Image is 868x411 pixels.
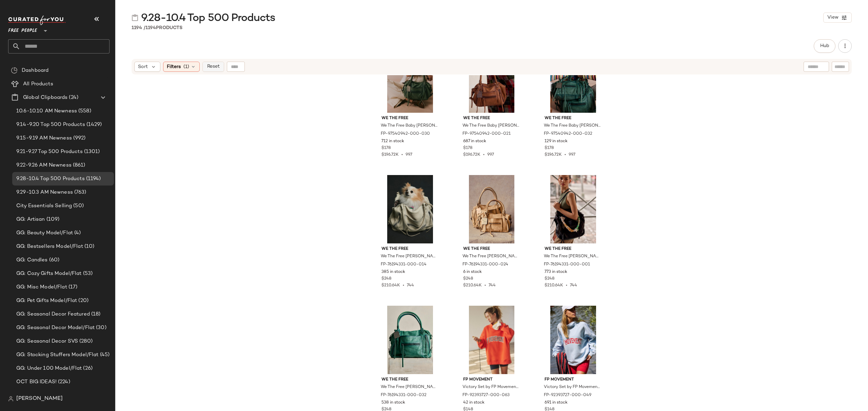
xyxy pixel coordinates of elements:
span: (45) [99,351,110,359]
span: 712 in stock [381,138,404,145]
span: Victory Set by FP Movement at Free People in Red, Size: XS [462,384,520,390]
span: $178 [463,145,472,151]
span: Free People [8,23,37,35]
span: $248 [381,276,391,282]
span: We The Free [545,246,602,252]
span: GG: Pet Gifts Model/Flat [16,297,77,305]
img: 76194331_014_m [376,175,444,243]
span: 6 in stock [463,269,482,275]
span: (1) [183,63,189,70]
span: 129 in stock [545,138,568,145]
span: • [399,153,406,157]
span: (20) [77,297,88,305]
img: svg%3e [11,67,18,74]
span: Filters [167,63,181,70]
span: Reset [206,64,219,69]
span: View [827,15,839,20]
span: GG: Misc Model/Flat [16,283,67,291]
span: We The Free Baby [PERSON_NAME] Tote Bag at Free People in [GEOGRAPHIC_DATA] [381,123,438,129]
span: Dashboard [22,67,48,74]
span: • [563,283,570,288]
span: 9.28-10.4 Top 500 Products [141,12,275,25]
span: 42 in stock [463,400,485,406]
span: 1194 / [132,25,145,30]
span: We The Free [381,115,439,122]
span: (861) [72,161,85,169]
span: OCT BIG IDEAS! [16,378,57,386]
span: 9.28-10.4 Top 500 Products [16,175,85,183]
span: City Essentials Selling [16,202,72,210]
span: We The Free Baby [PERSON_NAME] Tote Bag at Free People in Brown [462,123,520,129]
span: $196.72K [381,153,399,157]
span: $210.64K [381,283,400,288]
span: 1194 [145,25,156,30]
span: (60) [48,256,60,264]
span: (1429) [85,121,102,129]
span: We The Free [PERSON_NAME] Tote Bag at Free People in Brown [462,254,520,260]
span: 744 [489,283,496,288]
span: $210.64K [463,283,482,288]
span: (53) [82,270,93,278]
span: 9.15-9.19 AM Newness [16,134,72,142]
img: cfy_white_logo.C9jOOHJF.svg [8,16,66,25]
span: (992) [72,134,86,142]
img: 76194331_024_h [458,175,526,243]
span: We The Free [PERSON_NAME] Tote Bag at Free People in Black [544,254,601,260]
span: Victory Set by FP Movement at Free People in Blue, Size: XS [544,384,601,390]
span: FP-97540942-000-021 [462,131,511,137]
span: Sort [138,63,148,70]
img: svg%3e [8,396,14,402]
span: 9.29-10.3 AM Newness [16,189,73,196]
span: (280) [78,338,93,345]
span: We The Free [PERSON_NAME] Tote Bag at Free People in [GEOGRAPHIC_DATA] [381,384,438,390]
span: • [400,283,407,288]
span: 9.22-9.26 AM Newness [16,161,72,169]
span: 538 in stock [381,400,405,406]
span: 773 in stock [545,269,567,275]
span: GG: Stocking Stuffers Model/Flat [16,351,99,359]
span: 687 in stock [463,138,486,145]
span: GG: Bestsellers Model/Flat [16,243,83,251]
span: (224) [57,378,70,386]
span: FP-97540942-000-032 [544,131,592,137]
span: 997 [406,153,412,157]
span: • [482,283,489,288]
span: We The Free [463,246,520,252]
span: $196.72K [545,153,562,157]
span: 9.21-9.27 Top 500 Products [16,148,83,156]
span: We The Free [545,115,602,122]
span: $178 [545,145,554,151]
img: svg%3e [132,14,138,21]
span: (1301) [83,148,100,156]
span: (17) [67,283,78,291]
span: GG: Artisan [16,216,45,223]
button: Hub [814,39,835,53]
span: (18) [90,310,101,318]
span: FP-76194331-000-032 [381,392,427,398]
span: Global Clipboards [23,94,67,102]
span: (748) [58,392,72,399]
span: (30) [95,324,106,332]
span: (4) [73,229,81,237]
span: GG: Seasonal Decor SVS [16,338,78,345]
span: FP-92393727-000-049 [544,392,591,398]
span: Hub [820,43,829,49]
span: 744 [407,283,414,288]
span: We The Free [463,115,520,122]
span: (24) [67,94,78,102]
img: 92393727_049_c [539,306,607,374]
button: View [823,13,852,23]
span: FP-76194331-000-024 [462,262,508,268]
span: FP Movement [545,377,602,383]
div: Products [132,24,182,31]
span: FP-92393727-000-063 [462,392,510,398]
span: We The Free Baby [PERSON_NAME] Tote Bag at Free People in [GEOGRAPHIC_DATA] [544,123,601,129]
span: $196.72K [463,153,480,157]
span: 997 [569,153,575,157]
span: GG: Seasonal Decor Model/Flat [16,324,95,332]
span: 997 [487,153,494,157]
img: 76194331_032_b [376,306,444,374]
span: (109) [45,216,60,223]
span: SEPT BIG IDEAS! [16,392,58,399]
span: (10) [83,243,95,251]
